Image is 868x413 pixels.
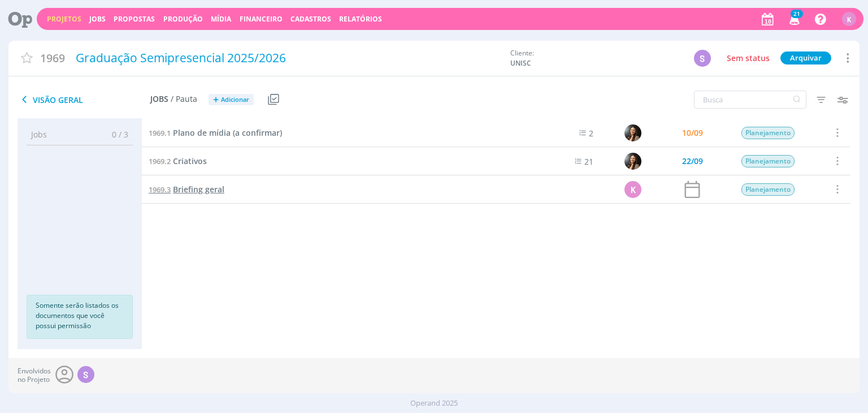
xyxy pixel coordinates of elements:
[585,156,594,167] span: 21
[290,14,331,24] span: Cadastros
[694,50,711,67] div: S
[31,128,47,140] span: Jobs
[682,129,703,137] div: 10/09
[842,12,856,26] div: K
[149,127,282,139] a: 1969.1Plano de mídia (a confirmar)
[625,153,642,170] img: B
[171,94,197,104] span: / Pauta
[287,15,335,24] button: Cadastros
[841,9,857,29] button: K
[589,128,594,139] span: 2
[40,50,65,66] span: 1969
[782,9,805,29] button: 21
[149,128,171,138] span: 1969.1
[77,366,94,383] div: S
[236,15,286,24] button: Financeiro
[149,155,207,167] a: 1969.2Criativos
[727,53,770,63] span: Sem status
[149,184,171,195] span: 1969.3
[682,157,703,165] div: 22/09
[510,58,595,68] span: UNISC
[742,155,795,167] span: Planejamento
[86,15,109,24] button: Jobs
[36,300,124,331] p: Somente serão listados os documentos que você possui permissão
[209,94,254,106] button: +Adicionar
[44,15,85,24] button: Projetos
[693,49,711,67] button: S
[18,93,150,106] span: Visão Geral
[240,14,283,24] a: Financeiro
[163,14,203,24] a: Produção
[207,15,235,24] button: Mídia
[211,14,231,24] a: Mídia
[173,156,207,166] span: Criativos
[114,14,155,24] span: Propostas
[742,127,795,139] span: Planejamento
[89,14,106,24] a: Jobs
[510,48,711,68] div: Cliente:
[103,128,128,140] span: 0 / 3
[694,91,806,109] input: Busca
[160,15,206,24] button: Produção
[625,124,642,141] img: B
[149,156,171,166] span: 1969.2
[213,94,219,106] span: +
[742,183,795,196] span: Planejamento
[173,184,224,195] span: Briefing geral
[339,14,382,24] a: Relatórios
[150,94,168,104] span: Jobs
[72,45,505,71] div: Graduação Semipresencial 2025/2026
[336,15,385,24] button: Relatórios
[110,15,158,24] button: Propostas
[149,183,224,196] a: 1969.3Briefing geral
[173,127,282,138] span: Plano de mídia (a confirmar)
[18,367,51,384] span: Envolvidos no Projeto
[47,14,81,24] a: Projetos
[724,51,772,65] button: Sem status
[221,96,249,104] span: Adicionar
[780,51,831,64] button: Arquivar
[791,10,803,18] span: 21
[625,181,642,198] div: K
